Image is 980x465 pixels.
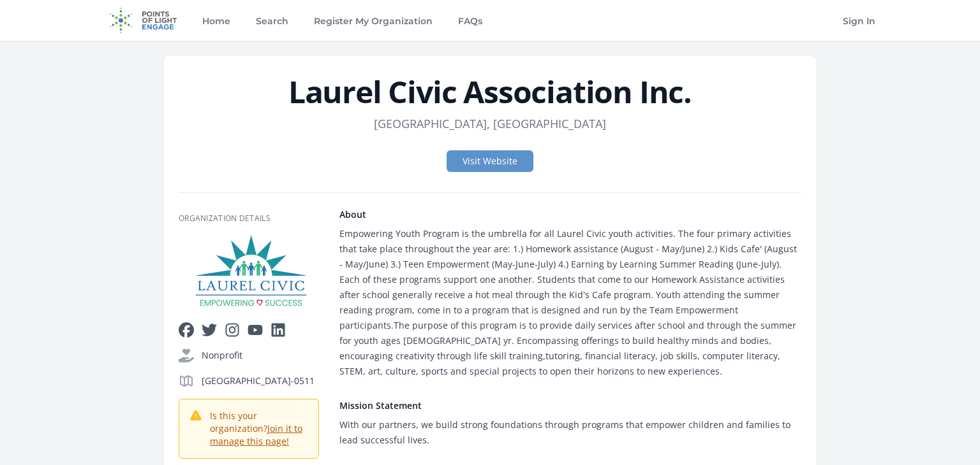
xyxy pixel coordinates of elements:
h4: Mission Statement [339,399,801,412]
h1: Laurel Civic Association Inc. [179,76,801,107]
dd: [GEOGRAPHIC_DATA], [GEOGRAPHIC_DATA] [374,115,606,132]
h3: Organization Details [179,213,319,224]
img: Z [179,234,319,312]
a: Visit Website [447,150,533,172]
h4: About [339,208,801,221]
p: [GEOGRAPHIC_DATA]-0511 [202,375,319,387]
div: With our partners, we build strong foundations through programs that empower children and familie... [339,417,801,448]
div: Empowering Youth Program is the umbrella for all Laurel Civic youth activities. The four primary ... [339,226,801,379]
p: Nonprofit [202,349,319,362]
p: Is this your organization? [210,410,308,448]
a: Join it to manage this page!​ [210,422,302,447]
